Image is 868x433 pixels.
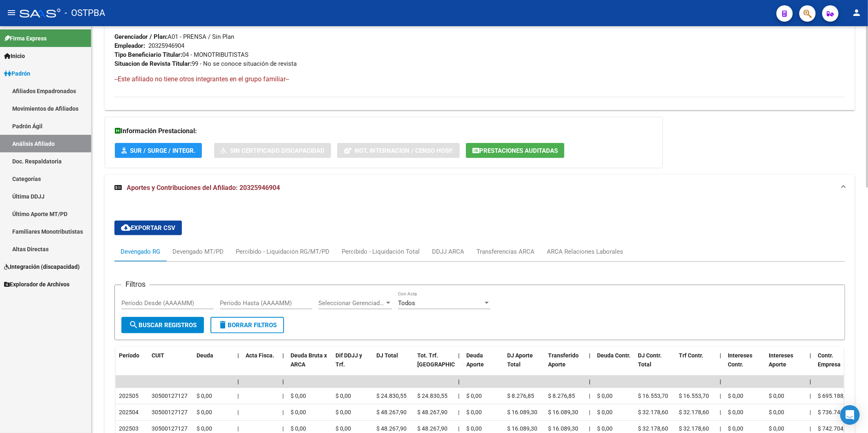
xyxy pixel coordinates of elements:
[458,352,460,359] span: |
[336,393,351,399] span: $ 0,00
[152,408,188,417] div: 30500127127
[116,347,148,383] datatable-header-cell: Período
[765,347,806,383] datatable-header-cell: Intereses Aporte
[121,224,175,232] span: Exportar CSV
[466,409,482,415] span: $ 0,00
[769,409,784,415] span: $ 0,00
[376,352,398,359] span: DJ Total
[720,409,721,415] span: |
[336,409,351,415] span: $ 0,00
[507,409,537,415] span: $ 16.089,30
[291,393,306,399] span: $ 0,00
[119,409,139,415] span: 202504
[114,75,845,84] h4: --Este afiliado no tiene otros integrantes en el grupo familiar--
[728,425,743,432] span: $ 0,00
[114,51,182,58] strong: Tipo Beneficiario Titular:
[547,247,623,256] div: ARCA Relaciones Laborales
[115,125,653,137] h3: Información Prestacional:
[291,425,306,432] span: $ 0,00
[114,42,145,49] strong: Empleador:
[114,33,234,40] span: A01 - PRENSA / Sin Plan
[130,147,195,154] span: SUR / SURGE / INTEGR.
[197,409,212,415] span: $ 0,00
[4,51,25,60] span: Inicio
[432,247,464,256] div: DDJJ ARCA
[840,405,860,425] div: Open Intercom Messenger
[121,223,131,232] mat-icon: cloud_download
[548,352,579,368] span: Transferido Aporte
[417,425,447,432] span: $ 48.267,90
[121,279,150,290] h3: Filtros
[594,347,635,383] datatable-header-cell: Deuda Contr.
[635,347,676,383] datatable-header-cell: DJ Contr. Total
[818,352,841,368] span: Contr. Empresa
[466,352,484,368] span: Deuda Aporte
[716,347,725,383] datatable-header-cell: |
[172,247,224,256] div: Devengado MT/PD
[119,352,139,359] span: Período
[769,352,793,368] span: Intereses Aporte
[507,393,534,399] span: $ 8.276,85
[589,352,591,359] span: |
[458,378,460,385] span: |
[818,425,851,432] span: $ 742.704,00
[127,184,280,192] span: Aportes y Contribuciones del Afiliado: 20325946904
[197,425,212,432] span: $ 0,00
[121,247,160,256] div: Devengado RG
[545,347,586,383] datatable-header-cell: Transferido Aporte
[814,347,855,383] datatable-header-cell: Contr. Empresa
[214,143,331,158] button: Sin Certificado Discapacidad
[4,69,30,78] span: Padrón
[589,409,590,415] span: |
[279,347,287,383] datatable-header-cell: |
[237,409,239,415] span: |
[282,393,284,399] span: |
[237,378,239,385] span: |
[119,393,139,399] span: 202505
[810,352,811,359] span: |
[282,409,284,415] span: |
[466,143,564,158] button: Prestaciones Auditadas
[463,347,504,383] datatable-header-cell: Deuda Aporte
[152,391,188,401] div: 30500127127
[676,347,716,383] datatable-header-cell: Trf Contr.
[810,409,811,415] span: |
[597,393,613,399] span: $ 0,00
[114,51,248,58] span: 04 - MONOTRIBUTISTAS
[458,409,459,415] span: |
[193,347,234,383] datatable-header-cell: Deuda
[336,425,351,432] span: $ 0,00
[720,425,721,432] span: |
[769,393,784,399] span: $ 0,00
[810,393,811,399] span: |
[105,175,855,201] mat-expansion-panel-header: Aportes y Contribuciones del Afiliado: 20325946904
[282,378,284,385] span: |
[806,347,814,383] datatable-header-cell: |
[417,352,473,368] span: Tot. Trf. [GEOGRAPHIC_DATA]
[818,393,851,399] span: $ 695.188,50
[115,143,202,158] button: SUR / SURGE / INTEGR.
[148,41,184,50] div: 20325946904
[679,409,709,415] span: $ 32.178,60
[728,352,752,368] span: Intereses Contr.
[332,347,373,383] datatable-header-cell: Dif DDJJ y Trf.
[336,352,362,368] span: Dif DDJJ y Trf.
[720,393,721,399] span: |
[218,320,228,330] mat-icon: delete
[458,425,459,432] span: |
[129,321,197,329] span: Buscar Registros
[720,378,721,385] span: |
[355,147,453,154] span: Not. Internacion / Censo Hosp.
[638,352,662,368] span: DJ Contr. Total
[152,352,164,359] span: CUIT
[414,347,455,383] datatable-header-cell: Tot. Trf. Bruto
[237,352,239,359] span: |
[114,221,182,235] button: Exportar CSV
[242,347,279,383] datatable-header-cell: Acta Fisca.
[4,262,80,271] span: Integración (discapacidad)
[725,347,765,383] datatable-header-cell: Intereses Contr.
[720,352,721,359] span: |
[417,409,447,415] span: $ 48.267,90
[282,352,284,359] span: |
[417,393,447,399] span: $ 24.830,55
